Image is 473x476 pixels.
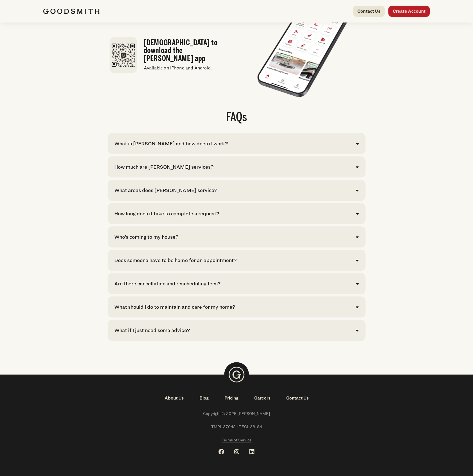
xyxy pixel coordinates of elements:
div: What should I do to maintain and care for my home? [114,303,235,311]
a: Blog [192,395,217,401]
div: What is [PERSON_NAME] and how does it work? [114,140,228,147]
a: Careers [246,395,278,401]
div: Are there cancellation and rescheduling fees? [114,280,220,287]
span: Copyright © 2025 [PERSON_NAME] [43,410,430,417]
a: Contact Us [353,6,385,17]
span: TMPL 37942 | TECL 38184 [43,424,430,430]
p: Available on iPhone and Android. [144,65,231,71]
img: Goodsmith [43,8,99,14]
div: Who’s coming to my house? [114,233,178,241]
a: Terms of Service [222,437,251,443]
img: Goodsmith app download QR code [110,37,137,73]
a: Create Account [388,6,430,17]
div: How much are [PERSON_NAME] services? [114,163,213,171]
h2: FAQs [108,112,365,124]
div: Does someone have to be home for an appointment? [114,256,236,264]
img: Goodsmith Logo [224,362,249,387]
a: About Us [157,395,192,401]
div: What if I just need some advice? [114,326,190,334]
span: Terms of Service [222,437,251,442]
h3: [DEMOGRAPHIC_DATA] to download the [PERSON_NAME] app [144,39,231,62]
div: What areas does [PERSON_NAME] service? [114,186,217,194]
a: Contact Us [278,395,317,401]
a: Pricing [217,395,246,401]
div: How long does it take to complete a request? [114,210,219,217]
